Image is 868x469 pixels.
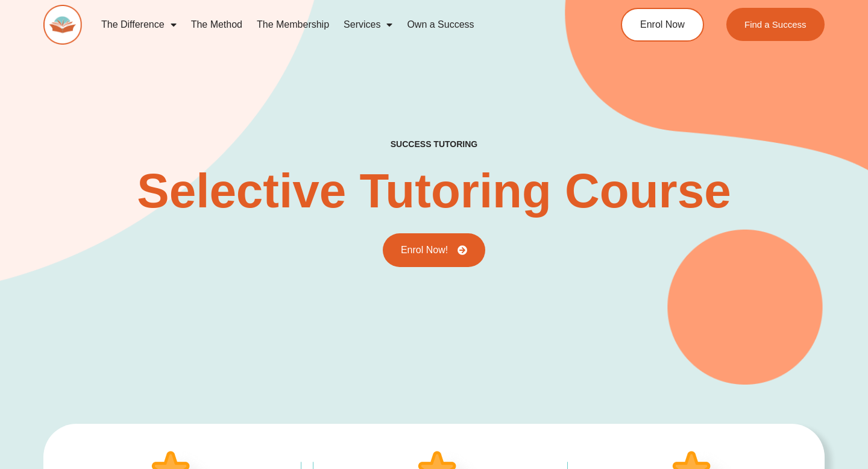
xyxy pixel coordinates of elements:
h2: Selective Tutoring Course [137,167,731,215]
nav: Menu [94,11,576,39]
span: Enrol Now [640,20,685,30]
a: Find a Success [726,8,825,41]
a: The Difference [94,11,184,39]
a: Own a Success [400,11,481,39]
a: Services [336,11,400,39]
a: The Method [184,11,250,39]
span: Find a Success [744,20,807,29]
span: Enrol Now! [401,245,448,255]
a: Enrol Now! [383,233,485,267]
a: Enrol Now [621,8,704,42]
h4: success tutoring [391,139,477,150]
a: The Membership [250,11,336,39]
